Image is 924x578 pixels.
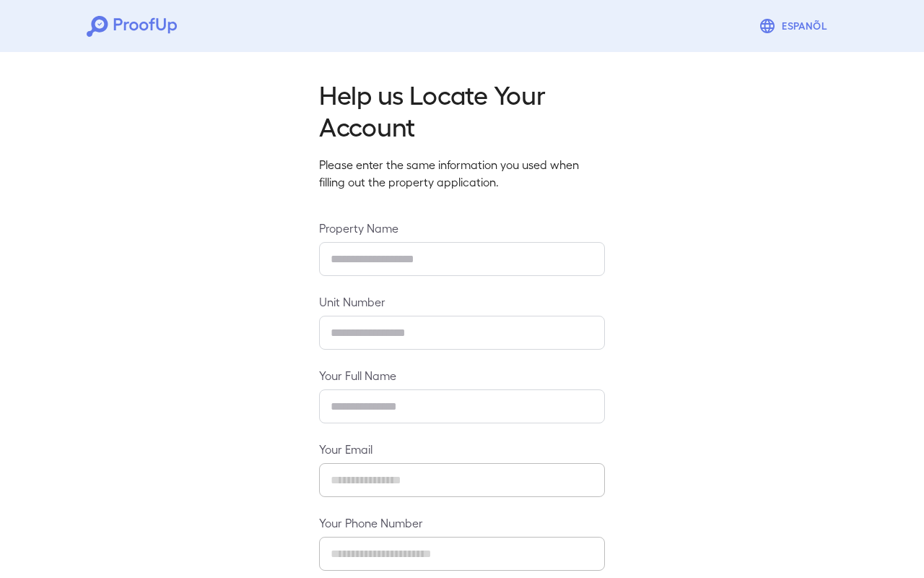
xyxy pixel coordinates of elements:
[319,441,605,457] label: Your Email
[319,293,605,310] label: Unit Number
[753,12,837,40] button: Espanõl
[319,367,605,384] label: Your Full Name
[319,156,605,191] p: Please enter the same information you used when filling out the property application.
[319,220,605,236] label: Property Name
[319,78,605,142] h2: Help us Locate Your Account
[319,514,605,531] label: Your Phone Number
